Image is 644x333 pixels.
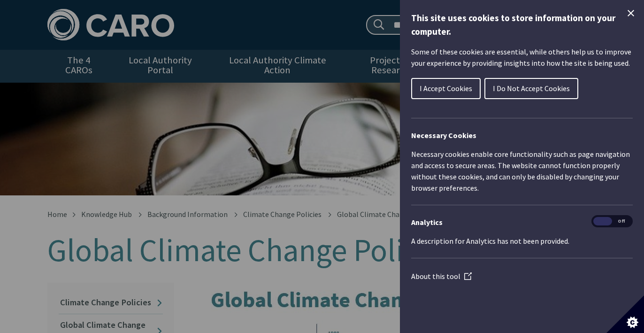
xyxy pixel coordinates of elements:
p: Necessary cookies enable core functionality such as page navigation and access to secure areas. T... [411,148,633,194]
span: Off [612,217,631,226]
a: About this tool [411,271,472,281]
h1: This site uses cookies to store information on your computer. [411,11,633,39]
button: I Accept Cookies [411,78,481,99]
h2: Necessary Cookies [411,130,633,141]
p: Some of these cookies are essential, while others help us to improve your experience by providing... [411,46,633,69]
button: I Do Not Accept Cookies [484,78,578,99]
h3: Analytics [411,217,633,228]
span: On [593,217,612,226]
p: A description for Analytics has not been provided. [411,235,633,247]
button: Close Cookie Control [625,8,636,19]
button: Set cookie preferences [606,295,644,333]
span: I Do Not Accept Cookies [493,84,570,93]
span: I Accept Cookies [420,84,472,93]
